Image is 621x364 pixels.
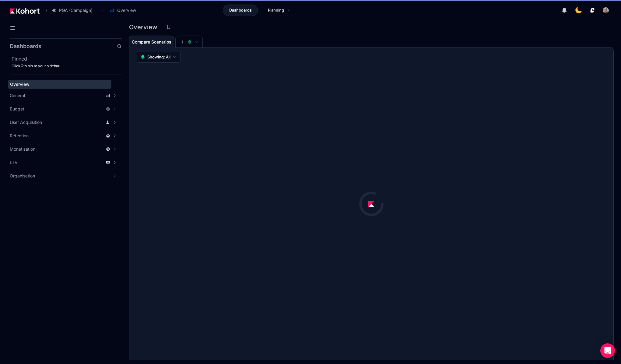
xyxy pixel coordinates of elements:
span: › [101,8,105,13]
img: logo_ConcreteSoftwareLogo_20230810134128192030.png [589,7,595,13]
span: PGA (Campaign) [59,7,93,13]
span: Planning [268,7,284,13]
span: Budget [10,106,24,112]
h2: Dashboards [10,44,41,49]
a: Planning [261,5,296,16]
span: Monetisation [10,146,35,152]
span: Compare Scenarios [132,40,171,44]
span: Showing: All [147,54,170,60]
h3: Overview [129,24,161,30]
span: User Acquisition [10,119,42,125]
span: General [10,93,25,99]
span: Overview [117,7,136,13]
span: Organisation [10,173,35,179]
div: Open Intercom Messenger [600,343,615,358]
div: Click to pin to your sidebar. [12,64,122,68]
span: / [41,7,47,14]
span: LTV [10,159,18,166]
a: Dashboards [223,5,258,16]
h2: Pinned [12,55,122,62]
button: PGA (Campaign) [48,5,99,16]
span: Retention [10,133,29,139]
span: Dashboards [229,7,252,13]
button: Overview [107,5,142,16]
img: Kohort logo [10,8,40,14]
a: Overview [8,80,111,89]
span: Overview [10,82,30,87]
button: Showing: All [137,51,181,63]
